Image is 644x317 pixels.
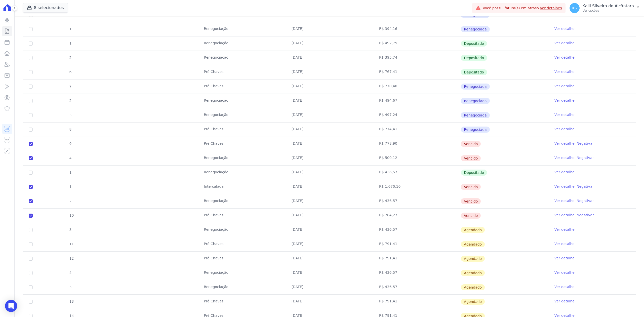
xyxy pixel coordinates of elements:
a: Ver detalhe [554,127,575,132]
input: default [29,257,33,261]
span: Renegociada [461,98,490,104]
a: Ver detalhe [554,69,575,74]
span: 4 [69,271,72,275]
span: Renegociada [461,84,490,90]
span: 1 [69,170,72,174]
span: 6 [69,70,72,74]
td: R$ 791,41 [373,237,461,251]
a: Ver detalhe [554,270,575,275]
a: Negativar [577,213,594,217]
button: KS Kalil Silveira de Alcântara Ver opções [566,1,644,15]
td: R$ 436,57 [373,223,461,237]
span: Renegociada [461,127,490,133]
input: default [29,300,33,304]
td: R$ 436,57 [373,280,461,294]
input: default [29,285,33,289]
span: Vencido [461,184,481,190]
td: [DATE] [286,252,373,266]
span: Renegociada [461,26,490,32]
input: Só é possível selecionar pagamentos em aberto [29,56,33,60]
td: [DATE] [286,237,373,251]
span: 4 [69,156,72,160]
span: 3 [69,228,72,232]
td: Renegociação [198,280,285,294]
td: [DATE] [286,223,373,237]
span: 2 [69,99,72,103]
td: [DATE] [286,22,373,36]
td: R$ 497,24 [373,108,461,122]
div: Open Intercom Messenger [5,300,17,312]
span: Vencido [461,213,481,219]
a: Ver detalhe [554,155,575,160]
a: Ver detalhe [554,26,575,31]
input: default [29,199,33,203]
input: Só é possível selecionar pagamentos em aberto [29,70,33,74]
td: Renegociação [198,51,285,65]
span: 10 [69,213,74,217]
td: R$ 500,12 [373,151,461,165]
td: Renegociação [198,266,285,280]
td: [DATE] [286,108,373,122]
span: Depositado [461,69,487,75]
td: [DATE] [286,51,373,65]
span: 9 [69,142,72,146]
span: 13 [69,299,74,303]
td: [DATE] [286,65,373,79]
td: R$ 492,75 [373,36,461,51]
td: Pré Chaves [198,80,285,94]
td: Renegociação [198,22,285,36]
span: Depositado [461,41,487,47]
input: Só é possível selecionar pagamentos em aberto [29,113,33,117]
td: [DATE] [286,280,373,294]
a: Ver detalhe [554,213,575,218]
span: Vencido [461,198,481,204]
span: 2 [69,199,72,203]
span: 1 [69,185,72,189]
td: R$ 774,41 [373,123,461,137]
td: R$ 436,57 [373,266,461,280]
span: Agendado [461,270,485,276]
td: Renegociação [198,194,285,208]
td: R$ 791,41 [373,252,461,266]
td: Renegociação [198,94,285,108]
input: Só é possível selecionar pagamentos em aberto [29,42,33,46]
td: [DATE] [286,180,373,194]
a: Negativar [577,184,594,188]
a: Ver detalhe [554,112,575,117]
td: Pré Chaves [198,295,285,309]
span: KS [572,6,577,10]
td: Pré Chaves [198,237,285,251]
p: Kalil Silveira de Alcântara [583,4,634,9]
td: [DATE] [286,295,373,309]
td: [DATE] [286,80,373,94]
input: Só é possível selecionar pagamentos em aberto [29,85,33,89]
td: R$ 770,40 [373,80,461,94]
span: Depositado [461,55,487,61]
input: default [29,142,33,146]
p: Ver opções [583,9,634,13]
td: R$ 436,57 [373,166,461,180]
td: R$ 767,41 [373,65,461,79]
span: Agendado [461,256,485,262]
button: 8 selecionados [23,3,68,13]
span: Você possui fatura(s) em atraso. [483,6,562,11]
td: Renegociação [198,151,285,165]
td: [DATE] [286,209,373,223]
input: default [29,156,33,160]
input: default [29,228,33,232]
td: [DATE] [286,123,373,137]
input: Só é possível selecionar pagamentos em aberto [29,27,33,31]
a: Ver detalhes [540,6,562,10]
a: Ver detalhe [554,299,575,304]
input: Só é possível selecionar pagamentos em aberto [29,99,33,103]
span: Agendado [461,227,485,233]
td: R$ 494,67 [373,94,461,108]
td: [DATE] [286,151,373,165]
span: 2 [69,56,72,60]
span: 7 [69,84,72,88]
a: Negativar [577,156,594,160]
a: Ver detalhe [554,198,575,203]
span: Agendado [461,284,485,290]
input: Só é possível selecionar pagamentos em aberto [29,128,33,132]
a: Ver detalhe [554,241,575,246]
